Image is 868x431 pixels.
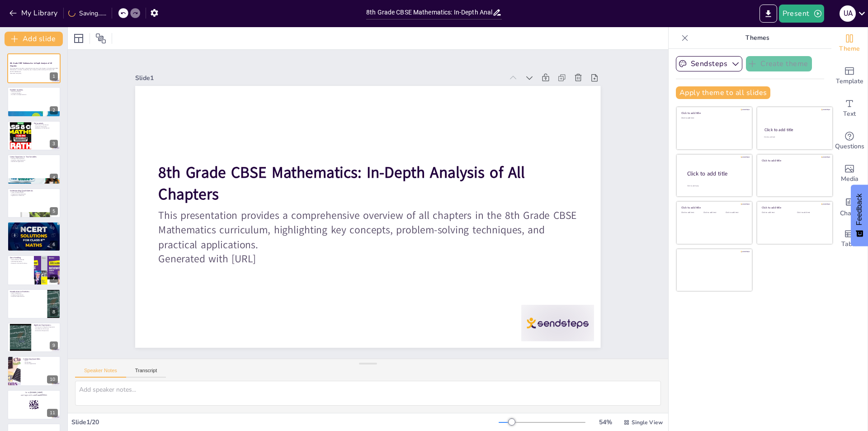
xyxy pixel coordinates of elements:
[831,223,868,255] div: Add a table
[366,6,492,19] input: Insert title
[692,27,822,49] p: Themes
[50,106,58,114] div: 2
[836,76,863,86] span: Template
[831,157,868,190] div: Add images, graphics, shapes or video
[632,419,663,426] span: Single View
[7,53,61,83] div: 1
[10,191,58,193] p: Types of Quadrilaterals
[10,391,58,394] p: Go to
[762,158,826,162] div: Click to add title
[10,290,45,293] p: Introduction to Statistics
[50,72,58,81] div: 1
[687,170,745,178] div: Click to add title
[839,44,860,54] span: Theme
[831,92,868,125] div: Add text boxes
[7,188,61,218] div: 5
[23,363,58,365] p: Practical Applications
[10,261,31,263] p: Data Representation
[851,185,868,246] button: Feedback - Show survey
[687,185,744,187] div: Click to add body
[50,275,58,283] div: 7
[180,67,521,380] p: This presentation provides a comprehensive overview of all chapters in the 8th Grade CBSE Mathema...
[841,239,858,249] span: Table
[840,208,859,218] span: Charts
[7,289,61,319] div: 8
[34,122,58,125] p: Polynomials
[10,158,58,160] p: Solving Linear Equations
[30,391,43,393] strong: [DOMAIN_NAME]
[50,207,58,215] div: 5
[7,154,61,184] div: 4
[10,262,31,264] p: Measures of Central Tendency
[71,31,86,46] div: Layout
[10,156,58,158] p: Linear Equations in Two Variables
[212,33,513,294] strong: 8th Grade CBSE Mathematics: In-Depth Analysis of All Chapters
[10,259,31,261] p: Data Collection Methods
[841,174,859,184] span: Media
[7,6,61,20] button: My Library
[10,256,31,259] p: Data Handling
[10,189,58,192] p: Understanding Quadrilaterals
[10,90,58,92] p: Rational Numbers
[71,418,499,426] div: Slide 1 / 20
[843,109,856,119] span: Text
[5,32,63,46] button: Add slide
[95,33,106,44] span: Position
[34,327,58,328] p: Components of Algebraic Expressions
[840,5,856,23] button: U A
[7,222,61,251] div: 6
[34,328,58,330] p: Simplification Techniques
[10,228,58,230] p: Practical Applications
[47,409,58,417] div: 11
[835,142,864,152] span: Questions
[23,360,58,361] p: Ratios
[762,212,790,214] div: Click to add text
[34,324,58,327] p: Algebraic Expressions
[10,88,58,91] p: Number Systems
[10,159,58,161] p: Graphing Linear Equations
[10,72,58,74] p: Generated with [URL]
[10,292,45,294] p: Data Interpretation
[34,128,58,129] p: Operations on Polynomials
[68,9,106,18] div: Saving......
[7,121,61,151] div: 3
[50,308,58,316] div: 8
[831,60,868,92] div: Add ready made slides
[23,361,58,363] p: Percentages
[126,368,166,378] button: Transcript
[676,56,742,71] button: Sendsteps
[34,330,58,332] p: Evaluation of Expressions
[10,161,58,163] p: Real-World Applications
[10,295,45,297] p: Graphical Representation
[840,5,856,22] div: U A
[681,206,746,209] div: Click to add title
[7,356,61,386] div: 10
[75,368,126,378] button: Speaker Notes
[171,99,492,390] p: Generated with [URL]
[681,117,746,119] div: Click to add text
[50,341,58,350] div: 9
[676,86,770,99] button: Apply theme to all slides
[855,194,863,225] span: Feedback
[681,212,702,214] div: Click to add text
[764,127,825,133] div: Click to add title
[50,140,58,148] div: 3
[10,92,58,94] p: Irrational Numbers
[10,67,58,72] p: This presentation provides a comprehensive overview of all chapters in the 8th Grade CBSE Mathema...
[10,94,58,95] p: Number Line Representation
[831,190,868,223] div: Add charts and graphs
[47,375,58,384] div: 10
[7,87,61,117] div: 2
[10,225,58,227] p: Area Calculation
[764,136,824,138] div: Click to add text
[726,212,746,214] div: Click to add text
[779,5,824,23] button: Present
[746,56,812,71] button: Create theme
[10,394,58,397] p: and login with code
[10,194,58,196] p: Applications in Real Life
[7,390,61,420] div: 11
[797,212,826,214] div: Click to add text
[759,5,777,23] button: Export to PowerPoint
[10,193,58,195] p: Properties of Quadrilaterals
[10,223,58,226] p: Areas of Parallelograms and Triangles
